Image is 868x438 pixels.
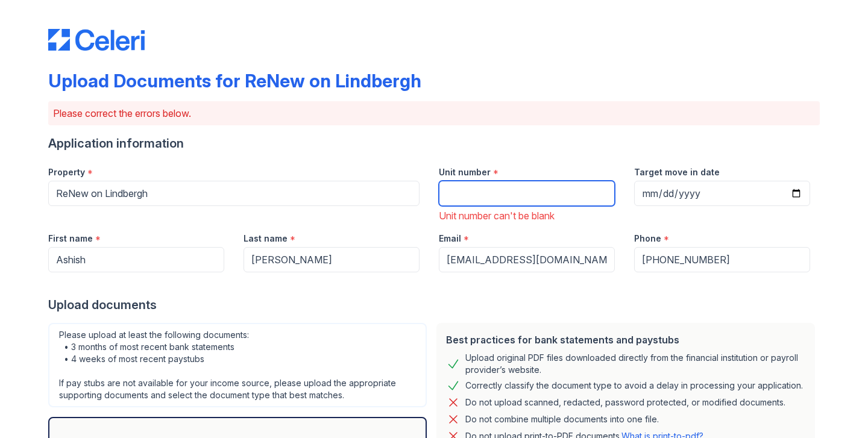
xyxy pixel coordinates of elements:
[439,166,491,178] label: Unit number
[48,166,85,178] label: Property
[244,233,288,245] label: Last name
[634,166,720,178] label: Target move in date
[465,378,803,393] div: Correctly classify the document type to avoid a delay in processing your application.
[634,233,661,245] label: Phone
[48,296,820,313] div: Upload documents
[48,323,427,407] div: Please upload at least the following documents: • 3 months of most recent bank statements • 4 wee...
[465,412,659,427] div: Do not combine multiple documents into one file.
[48,29,145,51] img: CE_Logo_Blue-a8612792a0a2168367f1c8372b55b34899dd931a85d93a1a3d3e32e68fde9ad4.png
[465,395,785,410] div: Do not upload scanned, redacted, password protected, or modified documents.
[446,333,805,347] div: Best practices for bank statements and paystubs
[439,208,615,223] div: Unit number can't be blank
[48,135,820,152] div: Application information
[48,70,421,92] div: Upload Documents for ReNew on Lindbergh
[53,106,815,120] p: Please correct the errors below.
[465,352,805,376] div: Upload original PDF files downloaded directly from the financial institution or payroll provider’...
[48,233,93,245] label: First name
[439,233,461,245] label: Email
